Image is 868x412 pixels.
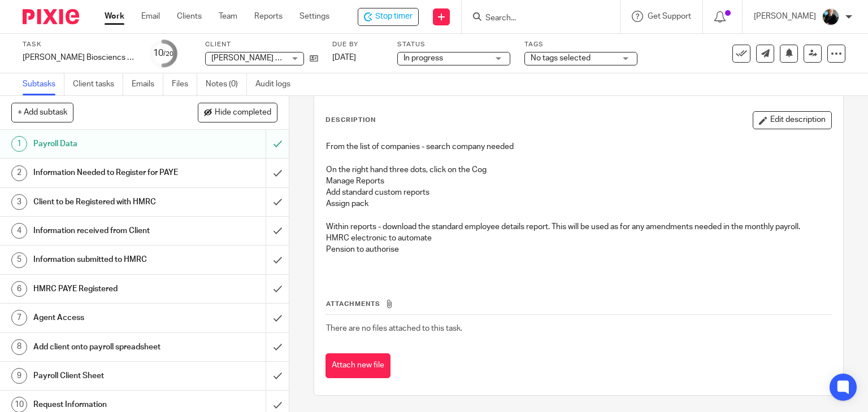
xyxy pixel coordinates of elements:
h1: Payroll Client Sheet [33,367,181,384]
div: 8 [11,339,27,355]
div: Myria Biosciences AG - Myria Biosciencs Ltd [358,8,419,26]
button: + Add subtask [11,103,73,122]
span: Attachments [326,301,380,307]
div: Myria Biosciencs Ltd [23,52,136,63]
button: Attach new file [325,353,390,379]
h1: Add client onto payroll spreadsheet [33,339,181,356]
label: Client [205,40,318,49]
button: Edit description [753,111,832,129]
a: Files [172,73,197,95]
label: Status [397,40,510,49]
span: [PERSON_NAME] Biosciences AG [211,54,331,62]
span: Stop timer [375,11,413,23]
h1: Agent Access [33,309,181,326]
a: Email [141,11,160,22]
label: Due by [332,40,383,49]
img: Pixie [23,9,79,24]
p: Description [325,116,376,125]
span: In progress [403,54,443,62]
label: Task [23,40,136,49]
a: Audit logs [255,73,299,95]
a: Work [105,11,124,22]
a: Subtasks [23,73,64,95]
p: Add standard custom reports [326,187,832,198]
p: HMRC electronic to automate [326,233,832,244]
h1: HMRC PAYE Registered [33,280,181,297]
p: [PERSON_NAME] [754,11,816,22]
span: Hide completed [215,108,271,117]
a: Client tasks [73,73,123,95]
div: 2 [11,165,27,181]
div: [PERSON_NAME] Biosciencs Ltd [23,52,136,63]
a: Reports [254,11,283,22]
p: From the list of companies - search company needed [326,141,832,152]
label: Tags [524,40,637,49]
p: Pension to authorise [326,244,832,267]
p: Within reports - download the standard employee details report. This will be used as for any amen... [326,221,832,233]
button: Hide completed [198,103,277,122]
h1: Client to be Registered with HMRC [33,194,181,211]
a: Team [219,11,237,22]
h1: Information submitted to HMRC [33,251,181,268]
p: Assign pack [326,198,832,209]
input: Search [484,14,586,24]
div: 10 [153,47,173,60]
a: Clients [177,11,202,22]
div: 7 [11,310,27,326]
div: 4 [11,223,27,239]
p: Manage Reports [326,176,832,187]
h1: Information received from Client [33,222,181,239]
span: No tags selected [531,54,591,62]
img: nicky-partington.jpg [822,8,840,26]
p: On the right hand three dots, click on the Cog [326,164,832,176]
a: Emails [132,73,163,95]
span: There are no files attached to this task. [326,325,462,332]
span: [DATE] [332,54,356,62]
a: Settings [300,11,329,22]
div: 6 [11,281,27,297]
div: 9 [11,368,27,384]
div: 5 [11,252,27,268]
small: /20 [163,51,173,57]
h1: Information Needed to Register for PAYE [33,164,181,181]
span: Get Support [648,12,691,20]
a: Notes (0) [206,73,247,95]
div: 3 [11,194,27,210]
h1: Payroll Data [33,135,181,152]
div: 1 [11,136,27,152]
